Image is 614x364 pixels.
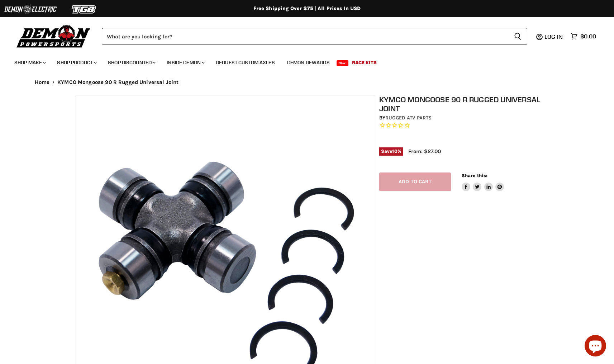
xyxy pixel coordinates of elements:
span: New! [337,60,349,66]
form: Product [102,28,527,44]
aside: Share this: [462,172,504,192]
a: Shop Discounted [103,55,160,70]
div: by [379,114,543,122]
inbox-online-store-chat: Shopify online store chat [582,335,608,358]
span: Share this: [462,173,487,178]
a: Log in [541,33,567,40]
span: KYMCO Mongoose 90 R Rugged Universal Joint [57,79,179,85]
input: Search [102,28,508,44]
a: $0.00 [567,31,600,42]
span: Save % [379,147,403,155]
a: Demon Rewards [282,55,335,70]
span: From: $27.00 [408,148,441,155]
div: Free Shipping Over $75 | All Prices In USD [20,5,594,12]
nav: Breadcrumbs [20,79,594,85]
span: $0.00 [580,33,596,40]
a: Race Kits [347,55,382,70]
span: Rated 0.0 out of 5 stars 0 reviews [379,122,543,129]
h1: KYMCO Mongoose 90 R Rugged Universal Joint [379,95,543,113]
ul: Main menu [9,52,594,70]
a: Shop Make [9,55,50,70]
img: Demon Electric Logo 2 [4,3,57,16]
span: 10 [392,148,397,154]
a: Rugged ATV Parts [385,115,432,121]
img: Demon Powersports [14,23,93,49]
button: Search [508,28,527,44]
a: Request Custom Axles [210,55,280,70]
a: Shop Product [52,55,101,70]
span: Log in [544,33,563,40]
a: Inside Demon [161,55,209,70]
img: TGB Logo 2 [57,3,111,16]
a: Home [35,79,50,85]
